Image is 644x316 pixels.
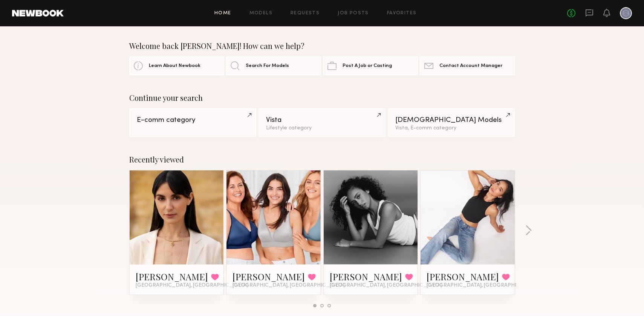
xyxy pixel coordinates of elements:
a: [PERSON_NAME] [330,270,402,283]
span: Post A Job or Casting [343,64,392,68]
div: [DEMOGRAPHIC_DATA] Models [395,117,507,124]
a: [PERSON_NAME] [427,270,499,283]
a: Requests [291,11,320,16]
a: Search For Models [226,56,321,75]
div: Recently viewed [129,155,515,164]
span: [GEOGRAPHIC_DATA], [GEOGRAPHIC_DATA] [233,283,345,289]
a: Post A Job or Casting [323,56,418,75]
a: Models [249,11,272,16]
a: Contact Account Manager [420,56,515,75]
div: E-comm category [137,117,249,124]
a: E-comm category [129,108,256,137]
div: Continue your search [129,93,515,102]
span: Contact Account Manager [439,64,502,68]
a: Job Posts [338,11,369,16]
a: Learn About Newbook [129,56,224,75]
span: [GEOGRAPHIC_DATA], [GEOGRAPHIC_DATA] [330,283,442,289]
span: [GEOGRAPHIC_DATA], [GEOGRAPHIC_DATA] [427,283,539,289]
a: [DEMOGRAPHIC_DATA] ModelsVista, E-comm category [388,108,515,137]
a: Home [214,11,231,16]
span: Learn About Newbook [149,64,200,68]
div: Lifestyle category [266,126,378,131]
div: Vista [266,117,378,124]
span: Search For Models [246,64,289,68]
a: VistaLifestyle category [259,108,385,137]
div: Vista, E-comm category [395,126,507,131]
div: Welcome back [PERSON_NAME]! How can we help? [129,41,515,50]
a: [PERSON_NAME] [233,270,305,283]
span: [GEOGRAPHIC_DATA], [GEOGRAPHIC_DATA] [136,283,248,289]
a: Favorites [387,11,417,16]
a: [PERSON_NAME] [136,270,208,283]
